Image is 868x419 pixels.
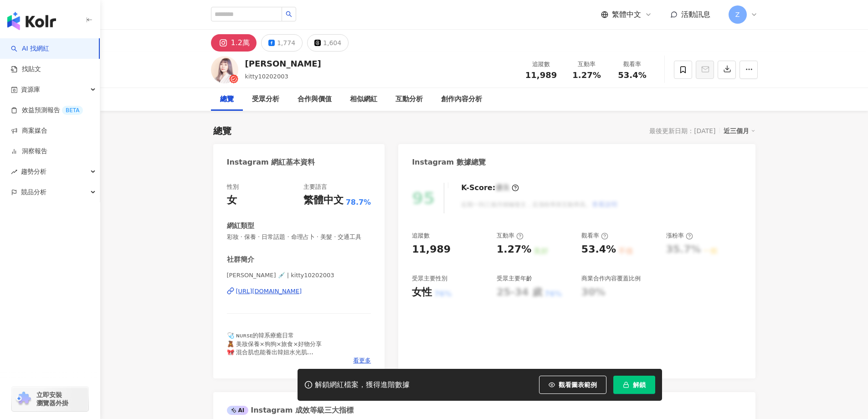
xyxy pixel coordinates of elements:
[11,147,47,156] a: 洞察報告
[227,183,239,191] div: 性別
[395,94,423,105] div: 互動分析
[497,232,524,240] div: 互動率
[227,406,249,415] div: AI
[524,60,559,69] div: 追蹤數
[724,125,755,137] div: 近三個月
[412,243,451,257] div: 11,989
[213,124,231,137] div: 總覽
[245,58,321,69] div: [PERSON_NAME]
[12,387,88,411] a: chrome extension立即安裝 瀏覽器外掛
[11,126,47,135] a: 商案媒合
[261,34,303,52] button: 1,774
[227,221,254,231] div: 網紅類型
[252,94,279,105] div: 受眾分析
[497,243,531,257] div: 1.27%
[220,94,234,105] div: 總覽
[570,60,604,69] div: 互動率
[11,44,49,53] a: searchAI 找網紅
[36,391,68,407] span: 立即安裝 瀏覽器外掛
[525,70,557,80] span: 11,989
[666,232,693,240] div: 漲粉率
[11,106,83,115] a: 效益預測報告BETA
[227,193,237,207] div: 女
[461,183,519,193] div: K-Score :
[559,381,597,388] span: 觀看圖表範例
[412,232,430,240] div: 追蹤數
[615,60,650,69] div: 觀看率
[211,56,238,83] img: KOL Avatar
[227,287,371,295] a: [URL][DOMAIN_NAME]
[286,11,292,17] span: search
[227,405,354,415] div: Instagram 成效等級三大指標
[11,169,17,175] span: rise
[236,287,302,295] div: [URL][DOMAIN_NAME]
[681,10,710,19] span: 活動訊息
[227,255,254,264] div: 社群簡介
[277,36,295,49] div: 1,774
[227,271,371,279] span: [PERSON_NAME] 💉 | kitty10202003
[735,10,740,20] span: Z
[613,376,655,394] button: 解鎖
[11,65,41,74] a: 找貼文
[618,71,646,80] span: 53.4%
[581,243,616,257] div: 53.4%
[412,274,447,283] div: 受眾主要性別
[298,94,332,105] div: 合作與價值
[581,232,608,240] div: 觀看率
[539,376,606,394] button: 觀看圖表範例
[581,274,641,283] div: 商業合作內容覆蓋比例
[350,94,377,105] div: 相似網紅
[303,193,344,207] div: 繁體中文
[227,233,371,241] span: 彩妝 · 保養 · 日常話題 · 命理占卜 · 美髮 · 交通工具
[21,79,40,100] span: 資源庫
[353,357,371,365] span: 看更多
[21,182,46,202] span: 競品分析
[231,36,250,49] div: 1.2萬
[649,127,715,134] div: 最後更新日期：[DATE]
[441,94,482,105] div: 創作內容分析
[227,332,322,364] span: 🩺 ɴᴜʀsᴇ的韓系療癒日常 🧸ྀི 美妝保養×狗狗×旅食×好物分享 🎀༘ 混合肌也能養出韓妞水光肌 ✨ Reels 開箱真心愛用品 👇
[412,157,486,167] div: Instagram 數據總覽
[612,10,641,20] span: 繁體中文
[412,285,432,300] div: 女性
[211,34,257,52] button: 1.2萬
[497,274,532,283] div: 受眾主要年齡
[7,12,56,30] img: logo
[323,36,341,49] div: 1,604
[21,161,46,182] span: 趨勢分析
[245,73,288,80] span: kitty10202003
[227,157,315,167] div: Instagram 網紅基本資料
[307,34,349,52] button: 1,604
[633,381,646,388] span: 解鎖
[315,380,410,390] div: 解鎖網紅檔案，獲得進階數據
[15,392,32,406] img: chrome extension
[346,197,371,207] span: 78.7%
[303,183,327,191] div: 主要語言
[572,71,601,80] span: 1.27%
